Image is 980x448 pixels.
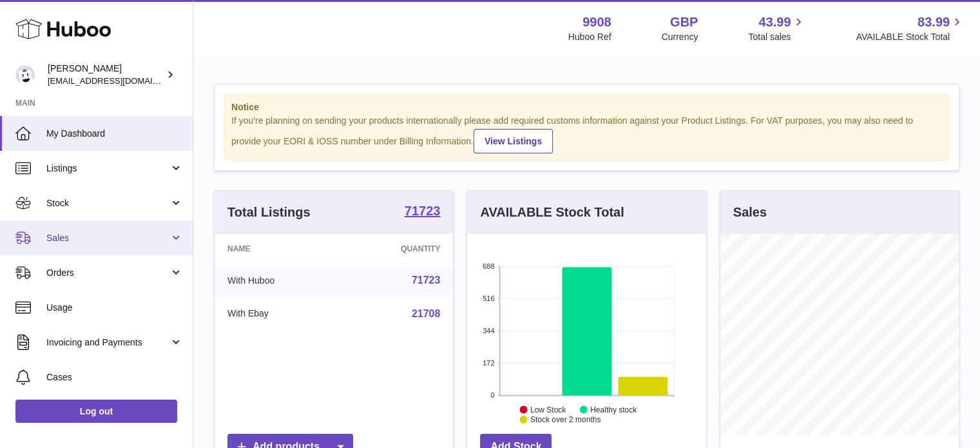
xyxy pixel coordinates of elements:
[215,264,340,297] td: With Huboo
[340,234,453,264] th: Quantity
[582,14,611,31] strong: 9908
[568,31,611,43] div: Huboo Ref
[405,204,441,220] a: 71723
[474,129,553,153] a: View Listings
[480,204,624,221] h3: AVAILABLE Stock Total
[48,75,189,86] span: [EMAIL_ADDRESS][DOMAIN_NAME]
[856,14,965,43] a: 83.99 AVAILABLE Stock Total
[46,267,169,279] span: Orders
[215,297,340,331] td: With Ebay
[670,14,698,31] strong: GBP
[758,14,791,31] span: 43.99
[48,63,164,87] div: [PERSON_NAME]
[483,262,494,270] text: 688
[530,405,566,414] text: Low Stock
[483,327,494,335] text: 344
[227,204,311,221] h3: Total Listings
[662,31,698,43] div: Currency
[46,232,169,244] span: Sales
[530,415,600,424] text: Stock over 2 months
[918,14,950,31] span: 83.99
[231,101,942,113] strong: Notice
[483,359,494,367] text: 172
[412,275,441,286] a: 71723
[405,204,441,217] strong: 71723
[231,115,942,153] div: If you're planning on sending your products internationally please add required customs informati...
[412,308,441,319] a: 21708
[46,128,183,140] span: My Dashboard
[748,31,805,43] span: Total sales
[483,295,494,302] text: 516
[215,234,340,264] th: Name
[46,302,183,314] span: Usage
[15,400,177,423] a: Log out
[733,204,767,221] h3: Sales
[46,162,169,175] span: Listings
[15,65,35,84] img: internalAdmin-9908@internal.huboo.com
[46,336,169,349] span: Invoicing and Payments
[856,31,965,43] span: AVAILABLE Stock Total
[748,14,805,43] a: 43.99 Total sales
[46,371,183,384] span: Cases
[46,197,169,209] span: Stock
[491,391,495,399] text: 0
[590,405,637,414] text: Healthy stock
